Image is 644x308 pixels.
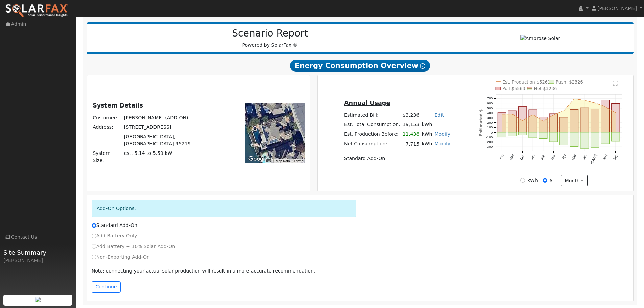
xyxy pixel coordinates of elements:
rect: onclick="" [549,132,557,142]
circle: onclick="" [553,114,554,116]
circle: onclick="" [501,114,503,115]
text: 600 [487,101,493,105]
circle: onclick="" [605,106,606,108]
td: [GEOGRAPHIC_DATA], [GEOGRAPHIC_DATA] 95219 [123,132,213,148]
div: Add-On Options: [92,200,357,217]
text: [DATE] [590,153,598,165]
text: Aug [602,153,608,160]
rect: onclick="" [560,132,568,145]
td: kWh [421,120,452,129]
text: Est. Production $5261 [502,79,550,85]
text: 500 [487,106,493,110]
td: 19,153 [402,120,421,129]
img: SolarFax [5,4,69,18]
span: est. 5.14 to 5.59 kW [124,150,172,156]
input: $ [543,178,547,183]
circle: onclick="" [532,114,534,115]
td: kWh [421,129,433,139]
text:  [613,80,618,86]
u: Annual Usage [344,100,390,106]
button: Map Data [276,159,290,163]
label: Non-Exporting Add-On [92,254,150,261]
rect: onclick="" [498,113,506,132]
td: $3,236 [402,111,421,120]
label: kWh [527,177,538,184]
img: Google [247,155,269,163]
td: Est. Total Consumption: [343,120,401,129]
td: Standard Add-On [343,153,451,163]
td: [PERSON_NAME] (ADD ON) [123,113,213,122]
text: 300 [487,116,493,120]
text: 700 [487,96,493,100]
text: -100 [486,135,493,139]
u: System Details [93,102,143,109]
text: Dec [519,153,525,161]
button: Keyboard shortcuts [266,159,271,163]
rect: onclick="" [549,114,557,132]
h2: Scenario Report [93,28,447,39]
rect: onclick="" [529,132,537,138]
rect: onclick="" [539,132,547,139]
rect: onclick="" [570,132,578,147]
input: Add Battery + 10% Solar Add-On [92,244,96,249]
input: Standard Add-On [92,223,96,228]
text: 400 [487,111,493,115]
text: Apr [561,153,567,160]
text: 0 [491,131,493,134]
text: 200 [487,121,493,124]
text: 100 [487,125,493,129]
a: Modify [434,141,450,146]
rect: onclick="" [508,111,516,132]
text: Sep [613,153,619,161]
circle: onclick="" [584,99,586,101]
rect: onclick="" [601,132,609,144]
u: Note [92,268,103,274]
rect: onclick="" [580,108,589,132]
circle: onclick="" [594,102,596,104]
label: Standard Add-On [92,222,137,229]
rect: onclick="" [519,132,527,135]
td: kWh [421,139,433,149]
circle: onclick="" [543,121,544,122]
span: Energy Consumption Overview [290,60,430,72]
text: -300 [486,145,493,149]
rect: onclick="" [601,100,609,132]
text: Net $3236 [534,86,557,91]
a: Terms (opens in new tab) [294,159,303,163]
a: Edit [434,112,444,118]
circle: onclick="" [563,110,565,111]
div: Powered by SolarFax ® [90,28,450,49]
rect: onclick="" [539,117,547,132]
rect: onclick="" [612,132,620,141]
text: Jun [582,153,588,160]
text: Pull $5563 [502,86,525,91]
button: month [561,175,588,186]
img: Ambrose Solar [520,35,560,42]
rect: onclick="" [508,132,516,136]
text: Oct [499,153,505,160]
label: $ [550,177,553,184]
rect: onclick="" [529,110,537,132]
text: Mar [550,153,556,161]
td: Estimated Bill: [343,111,401,120]
rect: onclick="" [560,117,568,132]
span: : connecting your actual solar production will result in a more accurate recommendation. [92,268,315,274]
rect: onclick="" [570,109,578,132]
text: Push -$2326 [556,79,583,85]
circle: onclick="" [522,120,523,121]
td: 7,715 [402,139,421,149]
td: Address: [92,122,123,132]
rect: onclick="" [612,104,620,132]
text: May [571,153,577,161]
rect: onclick="" [519,107,527,132]
button: Continue [92,281,121,293]
text: Nov [509,153,515,161]
label: Add Battery + 10% Solar Add-On [92,243,175,250]
td: System Size: [92,149,123,165]
span: Site Summary [3,248,72,257]
td: Customer: [92,113,123,122]
td: [STREET_ADDRESS] [123,122,213,132]
circle: onclick="" [574,98,575,100]
text: Jan [530,153,536,160]
td: Est. Production Before: [343,129,401,139]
